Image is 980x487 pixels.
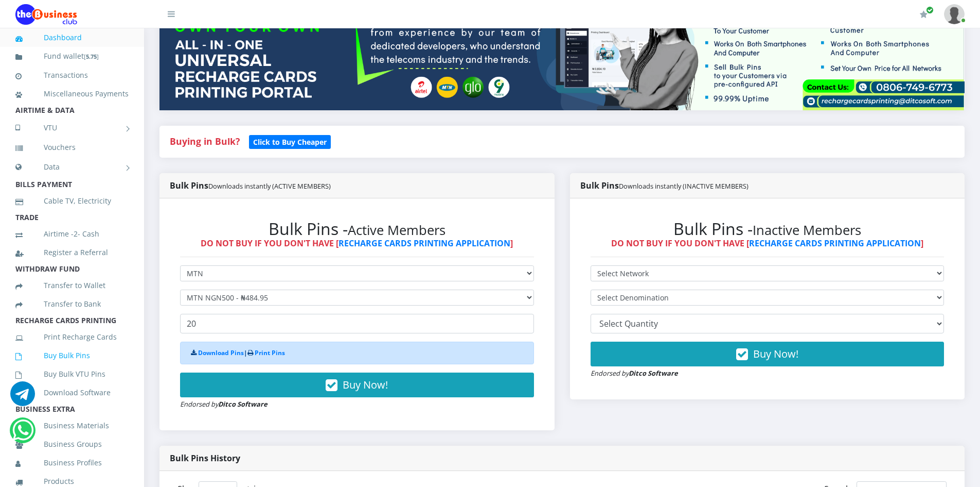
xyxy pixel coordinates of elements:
[15,115,129,141] a: VTU
[15,154,129,180] a: Data
[15,222,129,246] a: Airtime -2- Cash
[10,389,35,406] a: Chat for support
[15,44,129,69] a: Fund wallet[5.75]
[180,314,534,333] input: Enter Quantity
[15,82,129,106] a: Miscellaneous Payments
[180,373,534,397] button: Buy Now!
[170,135,240,147] strong: Buying in Bulk?
[15,292,129,316] a: Transfer to Bank
[15,432,129,456] a: Business Groups
[580,180,749,191] strong: Bulk Pins
[253,137,327,147] b: Click to Buy Cheaper
[15,241,129,264] a: Register a Referral
[12,426,33,443] a: Chat for support
[201,238,513,249] strong: DO NOT BUY IF YOU DON'T HAVE [ ]
[15,414,129,438] a: Business Materials
[338,238,510,249] a: RECHARGE CARDS PRINTING APPLICATION
[591,368,678,378] small: Endorsed by
[611,238,923,249] strong: DO NOT BUY IF YOU DON'T HAVE [ ]
[591,342,945,366] button: Buy Now!
[15,325,129,349] a: Print Recharge Cards
[749,238,921,249] a: RECHARGE CARDS PRINTING APPLICATION
[170,452,240,464] strong: Bulk Pins History
[753,221,861,239] small: Inactive Members
[255,348,285,357] a: Print Pins
[180,219,534,239] h2: Bulk Pins -
[944,4,965,24] img: User
[170,180,331,191] strong: Bulk Pins
[180,399,268,409] small: Endorsed by
[15,362,129,386] a: Buy Bulk VTU Pins
[343,378,388,392] span: Buy Now!
[348,221,446,239] small: Active Members
[198,348,244,357] a: Download Pins
[920,10,928,19] i: Renew/Upgrade Subscription
[15,189,129,213] a: Cable TV, Electricity
[15,26,129,49] a: Dashboard
[753,347,798,361] span: Buy Now!
[591,219,945,239] h2: Bulk Pins -
[191,348,285,357] strong: |
[15,136,129,159] a: Vouchers
[249,135,331,147] a: Click to Buy Cheaper
[218,399,268,409] strong: Ditco Software
[208,181,331,191] small: Downloads instantly (ACTIVE MEMBERS)
[15,63,129,87] a: Transactions
[619,181,749,191] small: Downloads instantly (INACTIVE MEMBERS)
[15,4,77,25] img: Logo
[15,274,129,297] a: Transfer to Wallet
[926,6,934,14] span: Renew/Upgrade Subscription
[84,53,99,60] small: [ ]
[629,368,678,378] strong: Ditco Software
[15,451,129,475] a: Business Profiles
[15,344,129,367] a: Buy Bulk Pins
[15,381,129,405] a: Download Software
[86,53,97,60] b: 5.75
